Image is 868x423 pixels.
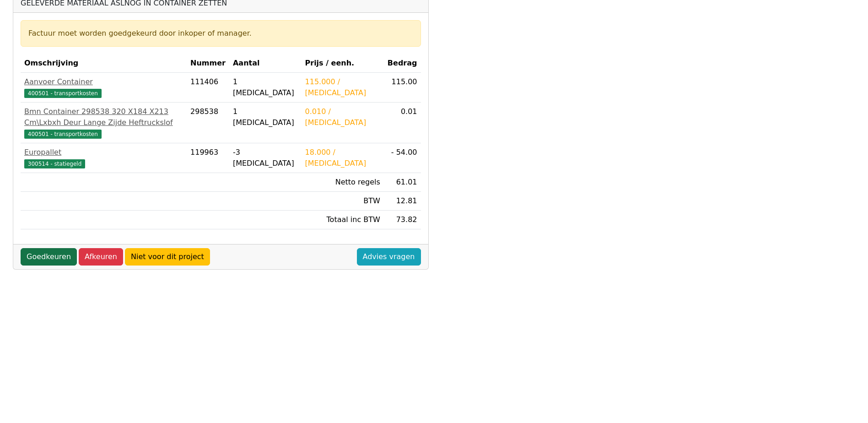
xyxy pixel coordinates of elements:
div: 1 [MEDICAL_DATA] [233,106,298,128]
td: Totaal inc BTW [302,211,384,229]
span: 400501 - transportkosten [24,89,102,98]
span: 300514 - statiegeld [24,159,85,168]
div: Aanvoer Container [24,76,183,87]
th: Omschrijving [21,54,187,73]
td: BTW [302,192,384,211]
span: 400501 - transportkosten [24,130,102,139]
th: Prijs / eenh. [302,54,384,73]
td: 115.00 [384,73,421,103]
div: 1 [MEDICAL_DATA] [233,76,298,98]
td: - 54.00 [384,143,421,173]
a: Advies vragen [357,248,421,266]
div: -3 [MEDICAL_DATA] [233,147,298,169]
td: 61.01 [384,173,421,192]
a: Afkeuren [79,248,123,266]
a: Aanvoer Container400501 - transportkosten [24,76,183,98]
td: 298538 [187,103,229,143]
div: 115.000 / [MEDICAL_DATA] [305,76,380,98]
div: Bmn Container 298538 320 X184 X213 Cm\Lxbxh Deur Lange Zijde Heftruckslof [24,106,183,128]
td: 0.01 [384,103,421,143]
th: Nummer [187,54,229,73]
div: 0.010 / [MEDICAL_DATA] [305,106,380,128]
a: Europallet300514 - statiegeld [24,147,183,169]
a: Niet voor dit project [125,248,210,266]
th: Aantal [229,54,302,73]
a: Bmn Container 298538 320 X184 X213 Cm\Lxbxh Deur Lange Zijde Heftruckslof400501 - transportkosten [24,106,183,139]
td: 73.82 [384,211,421,229]
td: 12.81 [384,192,421,211]
div: 18.000 / [MEDICAL_DATA] [305,147,380,169]
td: 119963 [187,143,229,173]
td: Netto regels [302,173,384,192]
td: 111406 [187,73,229,103]
a: Goedkeuren [21,248,77,266]
div: Factuur moet worden goedgekeurd door inkoper of manager. [28,28,413,39]
th: Bedrag [384,54,421,73]
div: Europallet [24,147,183,158]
